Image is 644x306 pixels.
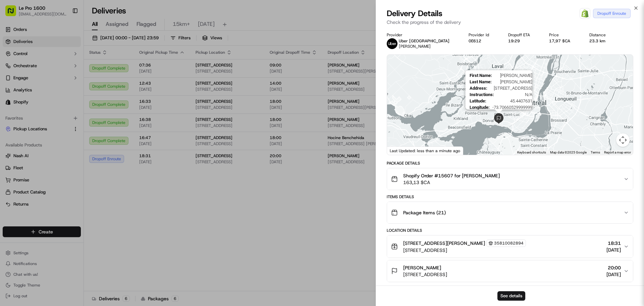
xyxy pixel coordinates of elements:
img: Joseph V. [7,98,17,108]
button: See all [104,86,122,94]
div: 17,97 $CA [549,38,579,44]
button: [STREET_ADDRESS][PERSON_NAME]35810082894[STREET_ADDRESS]18:31[DATE] [387,235,633,258]
span: [PERSON_NAME] [21,104,54,110]
span: 45.4407631 [489,98,532,103]
img: Google [389,146,411,155]
div: Items Details [387,194,633,200]
span: Shopify Order #15607 for [PERSON_NAME] [403,172,500,179]
div: Dropoff ETA [508,32,538,38]
span: Knowledge Base [13,150,51,157]
button: Shopify Order #15607 for [PERSON_NAME]163,13 $CA [387,168,633,190]
a: Open this area in Google Maps (opens a new window) [389,146,411,155]
span: Latitude : [469,98,486,103]
div: Price [549,32,579,38]
div: Start new chat [30,64,110,71]
a: Report a map error [604,150,631,154]
span: Address : [469,86,487,91]
span: N/A [496,92,532,97]
span: Delivery Details [387,8,442,19]
div: Provider [387,32,458,38]
div: 19:29 [508,38,538,44]
span: Longitude : [469,105,489,110]
span: [DATE] [606,271,621,278]
button: See details [497,291,525,301]
img: Masood Aslam [7,116,17,127]
button: Map camera controls [616,133,630,147]
span: [STREET_ADDRESS] [403,247,526,254]
div: 💻 [57,151,62,156]
div: Past conversations [7,87,45,93]
p: Uber [GEOGRAPHIC_DATA] [399,38,449,44]
span: 14 avr. [59,122,73,128]
span: Last Name : [469,79,491,84]
button: [PERSON_NAME][STREET_ADDRESS]20:00[DATE] [387,260,633,282]
input: Got a question? Start typing here... [17,43,121,50]
a: Terms (opens in new tab) [591,150,600,154]
button: Start new chat [114,66,122,74]
span: [DATE] [606,247,621,253]
a: Shopify [580,8,590,19]
span: -73.70660529999999 [492,105,532,110]
img: 1736555255976-a54dd68f-1ca7-489b-9aae-adbdc363a1c4 [7,64,19,76]
span: [PERSON_NAME] [494,73,532,78]
span: First Name : [469,73,492,78]
img: Shopify [581,9,589,17]
button: Keyboard shortcuts [517,150,546,155]
div: Provider Id [469,32,497,38]
div: Distance [589,32,614,38]
span: Map data ©2025 Google [550,150,587,154]
span: [PERSON_NAME] [399,44,431,49]
div: 📗 [7,151,12,156]
img: Nash [7,7,20,20]
span: [STREET_ADDRESS] [403,271,447,278]
span: 18:31 [606,240,621,247]
div: Package Details [387,161,633,166]
a: Powered byPylon [47,166,81,172]
span: [DATE] [59,104,73,110]
button: 0E612 [469,38,481,44]
div: We're available if you need us! [30,71,92,76]
span: 35810082894 [494,241,524,246]
span: [PERSON_NAME] [494,79,532,84]
span: [PERSON_NAME] [21,122,54,128]
span: 20:00 [606,264,621,271]
button: Package Items (21) [387,202,633,223]
span: API Documentation [63,150,108,157]
span: [PERSON_NAME] [403,264,441,271]
p: Welcome 👋 [7,27,122,38]
span: • [56,122,58,128]
img: 1736555255976-a54dd68f-1ca7-489b-9aae-adbdc363a1c4 [13,123,19,128]
div: Last Updated: less than a minute ago [387,146,463,155]
span: • [56,104,58,110]
span: [STREET_ADDRESS][PERSON_NAME] [403,240,485,247]
img: 1736555255976-a54dd68f-1ca7-489b-9aae-adbdc363a1c4 [13,104,19,110]
div: 23.3 km [589,38,614,44]
a: 💻API Documentation [54,147,110,160]
img: 1756434665150-4e636765-6d04-44f2-b13a-1d7bbed723a0 [14,64,26,76]
span: Package Items ( 21 ) [403,209,446,216]
div: Location Details [387,228,633,233]
img: uber-new-logo.jpeg [387,38,397,49]
span: Pylon [67,167,81,172]
span: Instructions : [469,92,494,97]
span: [STREET_ADDRESS] [490,86,532,91]
a: 📗Knowledge Base [4,147,54,160]
span: 163,13 $CA [403,179,500,186]
p: Check the progress of the delivery [387,19,633,26]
